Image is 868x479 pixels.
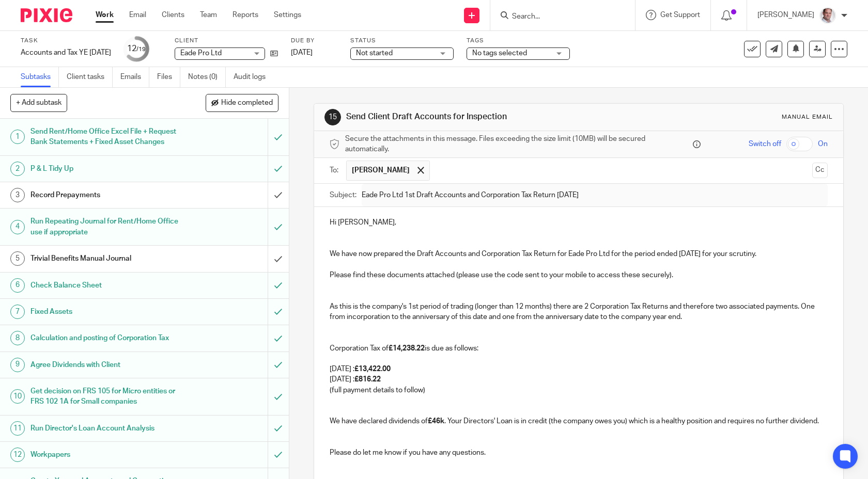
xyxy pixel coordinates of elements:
span: [PERSON_NAME] [352,165,410,175]
label: Due by [291,37,337,45]
span: Switch off [749,139,781,149]
button: Hide completed [206,94,278,111]
span: Not started [356,50,393,57]
span: Eade Pro Ltd [180,50,222,57]
strong: £816.22 [354,376,381,383]
a: Subtasks [21,67,59,87]
p: [DATE] : [330,354,828,375]
p: As this is the company's 1st period of trading (longer than 12 months) there are 2 Corporation Ta... [330,301,828,323]
h1: Send Client Draft Accounts for Inspection [346,111,600,122]
a: Reports [233,10,258,20]
p: (full payment details to follow) [330,385,828,395]
a: Client tasks [67,67,113,87]
a: Email [129,10,146,20]
a: Notes (0) [188,67,226,87]
h1: Trivial Benefits Manual Journal [30,251,182,266]
div: Manual email [782,113,833,121]
span: [DATE] [291,49,313,56]
h1: P & L Tidy Up [30,161,182,177]
h1: Agree Dividends with Client [30,357,182,373]
div: 12 [127,43,146,55]
a: Clients [162,10,184,20]
h1: Calculation and posting of Corporation Tax [30,330,182,346]
div: 7 [10,305,25,319]
p: Corporation Tax of is due as follows: [330,343,828,354]
div: 15 [324,109,341,125]
label: To: [330,165,341,175]
p: [DATE] : [330,374,828,385]
h1: Fixed Assets [30,304,182,320]
button: Cc [812,163,828,178]
h1: Send Rent/Home Office Excel File + Request Bank Statements + Fixed Asset Changes [30,124,182,150]
img: Munro%20Partners-3202.jpg [819,7,836,24]
a: Team [200,10,217,20]
div: Accounts and Tax YE [DATE] [21,47,111,58]
h1: Workpapers [30,447,182,462]
div: Accounts and Tax YE 31 Jul 2025 [21,47,111,58]
h1: Record Prepayments [30,187,182,203]
div: 4 [10,220,25,234]
h1: Check Balance Sheet [30,278,182,293]
div: 3 [10,188,25,202]
label: Status [350,37,454,45]
div: 2 [10,162,25,176]
span: On [818,139,828,149]
strong: £13,422.00 [354,365,391,373]
small: /19 [136,46,146,52]
span: Secure the attachments in this message. Files exceeding the size limit (10MB) will be secured aut... [345,134,691,155]
label: Subject: [330,190,357,200]
a: Files [157,67,180,87]
p: Please find these documents attached (please use the code sent to your mobile to access these sec... [330,270,828,280]
div: 1 [10,130,25,144]
h1: Run Director's Loan Account Analysis [30,421,182,436]
strong: £46k [428,418,444,425]
p: We have declared dividends of . Your Directors' Loan is in credit (the company owes you) which is... [330,416,828,426]
div: 5 [10,251,25,266]
div: 10 [10,389,25,404]
a: Settings [274,10,301,20]
h1: Run Repeating Journal for Rent/Home Office use if appropriate [30,214,182,240]
label: Task [21,37,111,45]
a: Emails [120,67,149,87]
div: 11 [10,421,25,436]
p: [PERSON_NAME] [757,10,814,20]
strong: £14,238.22 [389,345,425,352]
div: 9 [10,358,25,372]
h1: Get decision on FRS 105 for Micro entities or FRS 102 1A for Small companies [30,384,182,410]
div: 8 [10,331,25,345]
button: + Add subtask [10,94,67,111]
span: Hide completed [221,99,273,107]
div: 12 [10,448,25,462]
a: Audit logs [234,67,273,87]
div: 6 [10,278,25,293]
p: Please do let me know if you have any questions. [330,448,828,458]
label: Tags [467,37,570,45]
span: No tags selected [472,50,527,57]
img: Pixie [21,8,72,22]
input: Search [511,12,604,22]
label: Client [175,37,278,45]
a: Work [96,10,114,20]
span: Get Support [660,11,700,19]
p: We have now prepared the Draft Accounts and Corporation Tax Return for Eade Pro Ltd for the perio... [330,249,828,259]
p: Hi [PERSON_NAME], [330,217,828,228]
